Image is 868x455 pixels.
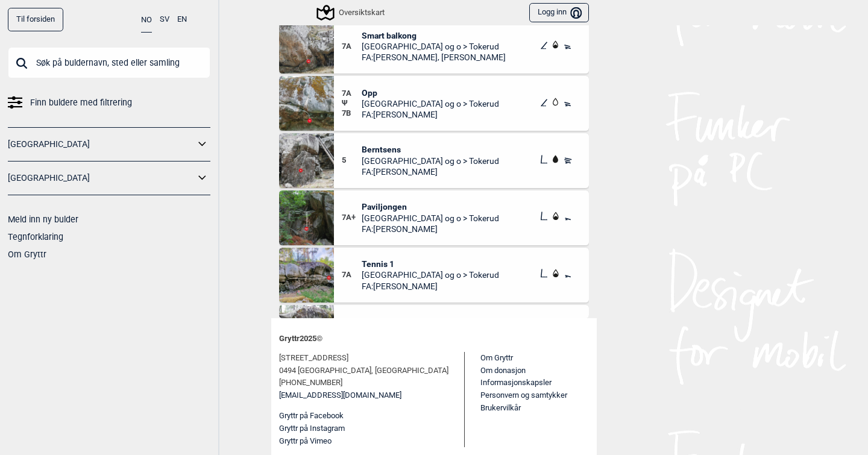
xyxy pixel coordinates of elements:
[480,378,552,387] a: Informasjonskapsler
[342,270,362,280] span: 7A
[362,316,499,327] span: Belly
[279,190,589,245] div: Paviljongen 1904257A+Paviljongen[GEOGRAPHIC_DATA] og o > TokerudFA:[PERSON_NAME]
[362,30,506,41] span: Smart balkong
[362,213,499,224] span: [GEOGRAPHIC_DATA] og o > Tokerud
[362,281,499,292] span: FA: [PERSON_NAME]
[529,3,589,23] button: Logg inn
[8,136,195,153] a: [GEOGRAPHIC_DATA]
[8,94,210,111] a: Finn buldere med filtrering
[177,8,187,31] button: EN
[362,87,499,98] span: Opp
[279,435,332,448] button: Gryttr på Vimeo
[279,305,589,360] div: Belly 190510Belly
[362,144,499,155] span: Berntsens
[279,133,334,188] img: Berntsen 190425
[8,8,63,31] a: Til forsiden
[279,305,334,360] img: Belly 190510
[342,155,362,166] span: 5
[279,190,334,245] img: Paviljongen 190425
[362,166,499,177] span: FA: [PERSON_NAME]
[279,76,334,131] img: Opp_190314
[279,352,348,365] span: [STREET_ADDRESS]
[279,410,344,422] button: Gryttr på Facebook
[279,422,345,435] button: Gryttr på Instagram
[30,94,132,111] span: Finn buldere med filtrering
[279,377,342,389] span: [PHONE_NUMBER]
[342,213,362,223] span: 7A+
[141,8,152,33] button: NO
[279,133,589,188] div: Berntsen 1904255Berntsens[GEOGRAPHIC_DATA] og o > TokerudFA:[PERSON_NAME]
[480,366,526,375] a: Om donasjon
[279,19,589,74] div: Smart balkong 1904257ASmart balkong[GEOGRAPHIC_DATA] og o > TokerudFA:[PERSON_NAME], [PERSON_NAME]
[279,248,334,303] img: Tennis 1
[362,98,499,109] span: [GEOGRAPHIC_DATA] og o > Tokerud
[362,259,499,269] span: Tennis 1
[8,47,210,78] input: Søk på buldernavn, sted eller samling
[8,169,195,187] a: [GEOGRAPHIC_DATA]
[480,353,513,362] a: Om Gryttr
[279,389,401,402] a: [EMAIL_ADDRESS][DOMAIN_NAME]
[8,215,78,224] a: Meld inn ny bulder
[279,365,448,377] span: 0494 [GEOGRAPHIC_DATA], [GEOGRAPHIC_DATA]
[362,109,499,120] span: FA: [PERSON_NAME]
[480,403,521,412] a: Brukervilkår
[160,8,169,31] button: SV
[342,42,362,52] span: 7A
[8,249,46,259] a: Om Gryttr
[342,89,362,99] span: 7A
[362,41,506,52] span: [GEOGRAPHIC_DATA] og o > Tokerud
[279,326,589,352] div: Gryttr 2025 ©
[279,19,334,74] img: Smart balkong 190425
[318,5,385,20] div: Oversiktskart
[362,269,499,280] span: [GEOGRAPHIC_DATA] og o > Tokerud
[279,76,589,131] div: Opp_1903147AΨ7BOpp[GEOGRAPHIC_DATA] og o > TokerudFA:[PERSON_NAME]
[8,232,63,242] a: Tegnforklaring
[362,155,499,166] span: [GEOGRAPHIC_DATA] og o > Tokerud
[480,391,567,400] a: Personvern og samtykker
[342,108,362,119] span: 7B
[342,87,362,121] div: Ψ
[362,52,506,63] span: FA: [PERSON_NAME], [PERSON_NAME]
[362,201,499,212] span: Paviljongen
[362,224,499,234] span: FA: [PERSON_NAME]
[279,248,589,303] div: Tennis 17ATennis 1[GEOGRAPHIC_DATA] og o > TokerudFA:[PERSON_NAME]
